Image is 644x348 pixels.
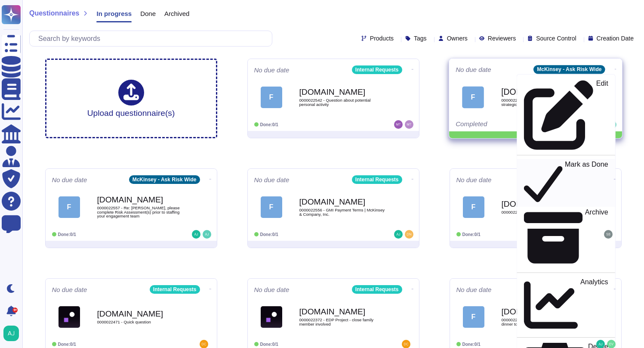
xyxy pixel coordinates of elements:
a: Archive [517,207,615,269]
div: F [261,87,282,108]
span: Done: 0/1 [260,342,278,347]
span: Reviewers [488,35,516,41]
div: F [463,196,484,218]
span: Source Control [536,35,576,41]
div: Completed [456,121,562,129]
b: [DOMAIN_NAME] [97,196,183,204]
span: 0000022556 - GMI Payment Terms | McKinsey & Company, Inc. [299,208,385,216]
img: user [3,326,19,341]
span: Products [370,35,394,41]
span: Done [140,10,156,17]
span: Owners [447,35,468,41]
span: 0000022558 - help with derisking client's strategic questions [501,98,588,106]
div: Internal Requests [352,175,402,184]
div: Internal Requests [352,65,402,74]
img: user [394,230,403,239]
span: Done: 0/1 [260,232,278,237]
input: Search by keywords [34,31,272,46]
b: [DOMAIN_NAME] [502,200,588,208]
a: Mark as Done [517,159,615,207]
b: [DOMAIN_NAME] [299,308,385,316]
span: 0000022471 - Quick question [97,320,183,324]
span: No due date [254,67,290,73]
span: Done: 0/1 [462,342,481,347]
span: No due date [456,177,492,183]
b: [DOMAIN_NAME] [299,198,385,206]
span: 0000022557 - Re: [PERSON_NAME], please complete Risk Assessment(s) prior to staffing your engagem... [97,206,183,218]
img: user [607,121,616,129]
div: Internal Requests [352,285,402,294]
div: F [261,196,282,218]
span: No due date [456,66,491,73]
img: user [604,230,613,239]
b: [DOMAIN_NAME] [299,88,385,96]
span: Done: 0/1 [260,122,278,127]
div: Upload questionnaire(s) [87,80,175,117]
b: [DOMAIN_NAME] [502,308,588,316]
a: Edit [517,78,615,152]
a: Analytics [517,276,615,334]
p: Analytics [580,278,608,332]
div: McKinsey - Ask Risk Wide [533,65,605,74]
div: 9+ [12,308,18,313]
p: Mark as Done [565,161,608,205]
span: 0000022542 - Question about potential personal activity [299,98,385,106]
div: F [463,306,484,328]
span: No due date [254,286,290,293]
b: [DOMAIN_NAME] [97,310,183,318]
span: Done: 0/1 [58,342,76,347]
span: In progress [96,10,132,17]
button: user [2,324,25,343]
b: [DOMAIN_NAME] [501,88,588,96]
p: Archive [585,209,608,267]
div: F [59,196,80,218]
div: McKinsey - Ask Risk Wide [129,175,200,184]
span: 0000022477 - Data leakage risk [502,210,588,214]
span: No due date [52,286,87,293]
img: user [405,230,413,239]
span: Done: 0/1 [462,232,481,237]
img: Logo [59,306,80,328]
span: Tags [414,35,427,41]
span: Questionnaires [29,10,79,17]
span: Creation Date [597,35,634,41]
div: Internal Requests [150,285,200,294]
span: Done: 0/1 [58,232,76,237]
img: Logo [261,306,282,328]
p: Edit [596,80,608,150]
span: No due date [456,286,492,293]
span: 0000022372 - EDP Project - close family member involved [299,318,385,326]
span: No due date [52,177,87,183]
img: user [394,120,403,129]
span: Archived [164,10,189,17]
span: 0000022143 - Expense question for upcoming dinner tonight [502,318,588,326]
img: user [203,230,211,239]
img: user [405,120,413,129]
img: user [192,230,200,239]
span: No due date [254,177,290,183]
div: F [462,86,484,108]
